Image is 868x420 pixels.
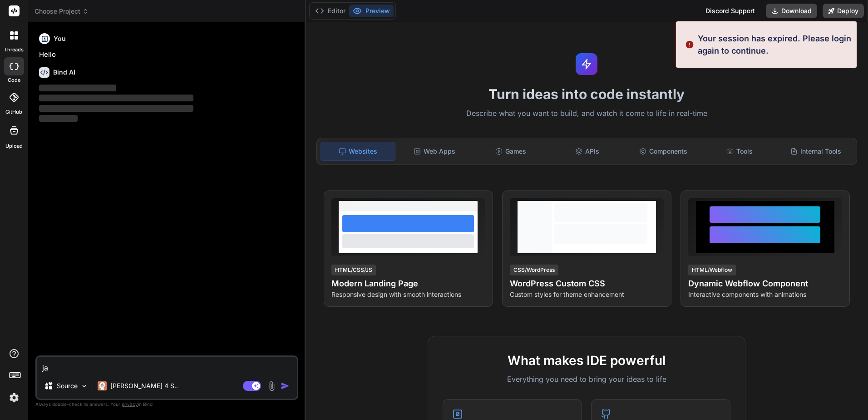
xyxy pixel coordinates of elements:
div: Web Apps [397,142,472,161]
h4: WordPress Custom CSS [510,277,664,290]
button: Preview [349,5,394,17]
p: Describe what you want to build, and watch it come to life in real-time [311,108,863,120]
span: ‌ [39,85,116,91]
label: GitHub [5,108,22,116]
h4: Modern Landing Page [331,277,485,290]
p: Your session has expired. Please login again to continue. [698,32,851,57]
h6: You [54,34,66,43]
h6: Bind AI [53,68,75,77]
img: Claude 4 Sonnet [98,381,107,390]
div: HTML/Webflow [688,265,736,275]
div: Discord Support [700,4,760,18]
label: threads [4,46,24,54]
p: Everything you need to bring your ideas to life [443,374,730,385]
p: Custom styles for theme enhancement [510,290,664,299]
p: Always double-check its answers. Your in Bind [35,400,298,409]
div: CSS/WordPress [510,265,558,275]
span: ‌ [39,115,78,122]
h2: What makes IDE powerful [443,351,730,370]
img: attachment [266,381,277,391]
div: APIs [550,142,624,161]
div: Tools [702,142,777,161]
h1: Turn ideas into code instantly [311,86,863,102]
div: Websites [321,142,396,161]
label: code [8,76,20,84]
span: Choose Project [35,7,89,16]
img: icon [281,381,290,390]
button: Deploy [823,4,864,18]
div: Games [473,142,548,161]
label: Upload [5,142,23,150]
div: Components [626,142,700,161]
p: Responsive design with smooth interactions [331,290,485,299]
div: HTML/CSS/JS [331,265,376,275]
h4: Dynamic Webflow Component [688,277,842,290]
span: ‌ [39,105,193,112]
p: Hello [39,50,296,60]
button: Download [766,4,817,18]
img: Pick Models [80,382,88,390]
textarea: ja [37,357,297,373]
img: alert [685,32,694,57]
p: Source [57,381,78,390]
button: Editor [311,5,349,17]
span: ‌ [39,95,193,101]
p: [PERSON_NAME] 4 S.. [110,381,178,390]
p: Interactive components with animations [688,290,842,299]
img: settings [6,390,22,405]
div: Internal Tools [779,142,853,161]
span: privacy [122,401,138,407]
